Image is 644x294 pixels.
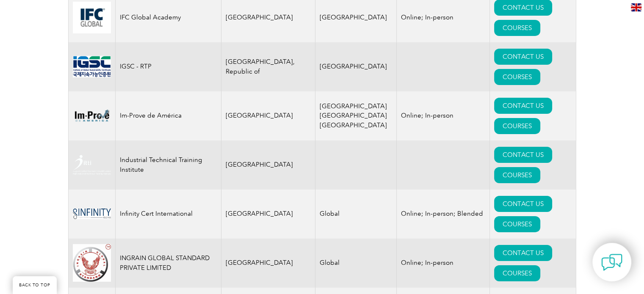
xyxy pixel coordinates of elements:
a: CONTACT US [494,147,552,163]
td: [GEOGRAPHIC_DATA] [221,91,315,140]
td: Online; In-person [397,239,490,288]
td: Im-Prove de América [115,91,221,140]
a: COURSES [494,69,540,85]
a: CONTACT US [494,245,552,261]
td: INGRAIN GLOBAL STANDARD PRIVATE LIMITED [115,239,221,288]
img: e369086d-9b95-eb11-b1ac-00224815388c-logo.jpg [73,56,111,77]
td: [GEOGRAPHIC_DATA] [221,140,315,190]
img: f8e119c6-dc04-ea11-a811-000d3a793f32-logo.png [73,108,111,124]
img: 272251ff-6c35-eb11-a813-000d3a79722d-logo.jpg [73,2,111,33]
td: IGSC - RTP [115,42,221,91]
img: fcc64ca3-fd26-f011-8c4d-7ced8d34d024-logo.png [73,154,111,175]
a: COURSES [494,265,540,281]
td: [GEOGRAPHIC_DATA] [221,190,315,239]
img: contact-chat.png [601,252,622,273]
a: BACK TO TOP [13,276,57,294]
td: Online; In-person; Blended [397,190,490,239]
img: 67a48d9f-b6c2-ea11-a812-000d3a79722d-logo.jpg [73,244,111,282]
td: Global [315,239,397,288]
img: en [631,3,641,11]
a: COURSES [494,216,540,232]
td: [GEOGRAPHIC_DATA] [315,42,397,91]
a: COURSES [494,20,540,36]
a: CONTACT US [494,49,552,65]
img: baf6b952-8ff0-ee11-904b-002248968dca-logo.jpg [73,209,111,219]
a: COURSES [494,118,540,134]
a: COURSES [494,167,540,183]
td: [GEOGRAPHIC_DATA], Republic of [221,42,315,91]
td: Infinity Cert International [115,190,221,239]
a: CONTACT US [494,98,552,114]
td: [GEOGRAPHIC_DATA] [GEOGRAPHIC_DATA] [GEOGRAPHIC_DATA] [315,91,397,140]
td: Online; In-person [397,91,490,140]
td: Global [315,190,397,239]
a: CONTACT US [494,196,552,212]
td: [GEOGRAPHIC_DATA] [221,239,315,288]
td: Industrial Technical Training Institute [115,140,221,190]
